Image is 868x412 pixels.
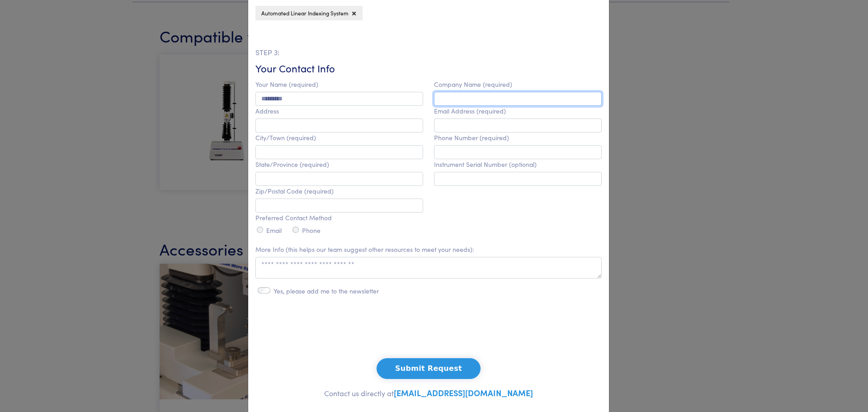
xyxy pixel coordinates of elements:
[274,287,379,295] label: Yes, please add me to the newsletter
[434,107,506,115] label: Email Address (required)
[255,47,602,58] p: STEP 3:
[255,386,602,400] p: Contact us directly at
[255,81,318,88] label: Your Name (required)
[434,161,537,168] label: Instrument Serial Number (optional)
[360,314,497,349] iframe: reCAPTCHA
[255,107,279,115] label: Address
[255,214,332,222] label: Preferred Contact Method
[434,134,509,142] label: Phone Number (required)
[377,358,481,379] button: Submit Request
[255,187,334,195] label: Zip/Postal Code (required)
[302,227,321,234] label: Phone
[255,161,329,168] label: State/Province (required)
[255,134,316,142] label: City/Town (required)
[255,246,474,253] label: More Info (this helps our team suggest other resources to meet your needs):
[255,62,602,76] h6: Your Contact Info
[394,387,533,398] a: [EMAIL_ADDRESS][DOMAIN_NAME]
[266,227,282,234] label: Email
[434,81,512,88] label: Company Name (required)
[261,9,349,17] span: Automated Linear Indexing System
